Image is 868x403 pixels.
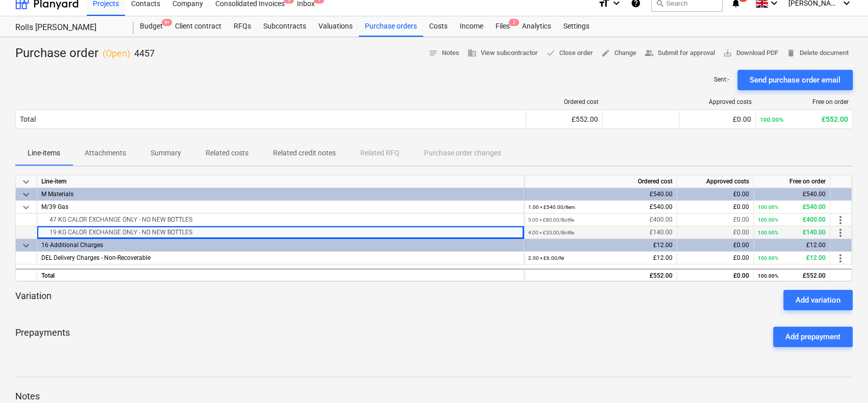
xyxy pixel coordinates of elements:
[681,270,749,282] div: £0.00
[714,75,729,84] p: Sent : -
[758,270,826,282] div: £552.00
[528,226,673,239] div: £140.00
[719,45,782,61] button: Download PDF
[524,175,677,188] div: Ordered cost
[41,188,519,200] div: M Materials
[723,48,732,58] span: save_alt
[737,70,853,90] button: Send purchase order email
[760,116,784,123] small: 100.00%
[359,16,423,37] a: Purchase orders
[785,330,840,343] div: Add prepayment
[103,47,130,60] p: ( Open )
[530,98,599,105] div: Ordered cost
[454,16,489,37] a: Income
[640,45,719,61] button: Submit for approval
[20,201,32,213] span: keyboard_arrow_down
[41,239,519,251] div: 16 Additional Charges
[528,217,574,223] small: 5.00 × £80.00 / Bottle
[528,239,673,252] div: £12.00
[20,176,32,188] span: keyboard_arrow_down
[644,47,715,59] span: Submit for approval
[28,148,60,158] p: Line-items
[41,254,151,261] span: DEL Delivery Charges - Non-Recoverable
[41,203,68,210] span: M/39 Gas
[257,16,312,37] div: Subcontracts
[796,293,840,307] div: Add variation
[528,188,673,201] div: £540.00
[758,201,826,213] div: £540.00
[683,115,751,123] div: £0.00
[528,201,673,213] div: £540.00
[817,354,868,403] div: Chat Widget
[681,213,749,226] div: £0.00
[489,16,516,37] a: Files2
[516,16,557,37] a: Analytics
[546,47,593,59] span: Close order
[206,148,249,158] p: Related costs
[546,48,555,58] span: done
[760,115,848,123] div: £552.00
[423,16,454,37] a: Costs
[429,47,459,59] span: Notes
[758,273,778,279] small: 100.00%
[20,189,32,201] span: keyboard_arrow_down
[782,45,853,61] button: Delete document
[425,45,463,61] button: Notes
[677,175,754,188] div: Approved costs
[644,48,654,58] span: people_alt
[758,213,826,226] div: £400.00
[41,213,519,226] div: 47 KG CALOR EXCHANGE ONLY - NO NEW BOTTLES
[169,16,228,37] a: Client contract
[542,45,597,61] button: Close order
[557,16,596,37] a: Settings
[134,16,169,37] a: Budget9+
[37,175,524,188] div: Line-item
[783,290,853,310] button: Add variation
[754,175,830,188] div: Free on order
[41,226,519,238] div: 19 KG CALOR EXCHANGE ONLY - NO NEW BOTTLES
[834,227,847,239] span: more_vert
[15,390,853,402] p: Notes
[758,230,778,235] small: 100.00%
[750,73,840,87] div: Send purchase order email
[601,48,610,58] span: edit
[20,115,36,123] div: Total
[834,214,847,226] span: more_vert
[758,188,826,201] div: £540.00
[758,255,778,261] small: 100.00%
[15,22,121,33] div: Rolls [PERSON_NAME]
[834,252,847,264] span: more_vert
[528,204,575,210] small: 1.00 × £540.00 / item
[786,48,796,58] span: delete
[312,16,359,37] a: Valuations
[773,327,853,347] button: Add prepayment
[273,148,336,158] p: Related credit notes
[528,270,673,282] div: £552.00
[134,16,169,37] div: Budget
[228,16,257,37] div: RFQs
[528,255,564,261] small: 2.00 × £6.00 / Nr
[509,19,519,26] span: 2
[681,201,749,213] div: £0.00
[530,115,598,123] div: £552.00
[758,204,778,210] small: 100.00%
[134,47,155,60] p: 4457
[15,45,155,62] div: Purchase order
[429,48,438,58] span: notes
[467,47,538,59] span: View subcontractor
[723,47,778,59] span: Download PDF
[162,19,172,26] span: 9+
[681,226,749,239] div: £0.00
[681,188,749,201] div: £0.00
[681,239,749,252] div: £0.00
[528,252,673,264] div: £12.00
[758,217,778,223] small: 100.00%
[601,47,636,59] span: Change
[463,45,542,61] button: View subcontractor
